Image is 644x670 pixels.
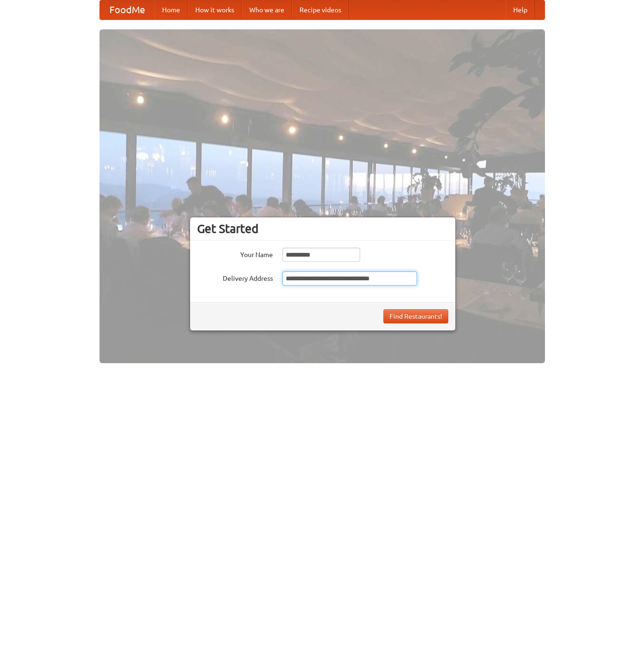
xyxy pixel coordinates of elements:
a: FoodMe [100,0,154,19]
a: Who we are [242,0,292,19]
button: Find Restaurants! [383,309,448,323]
a: How it works [188,0,242,19]
label: Your Name [197,248,273,259]
a: Recipe videos [292,0,349,19]
h3: Get Started [197,222,448,236]
a: Help [506,0,535,19]
a: Home [154,0,188,19]
label: Delivery Address [197,271,273,283]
